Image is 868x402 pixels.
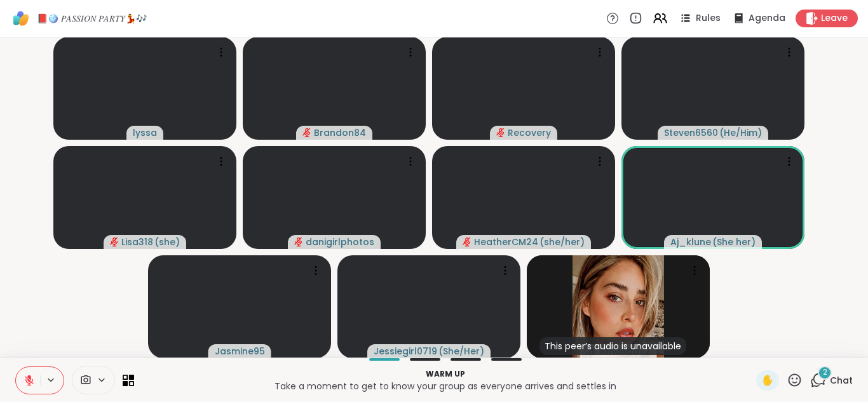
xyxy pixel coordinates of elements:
span: lyssa [133,126,157,139]
span: Jasmine95 [215,345,265,358]
span: audio-muted [302,128,311,137]
span: Aj_klune [670,236,711,248]
span: Steven6560 [664,126,718,139]
span: 2 [823,367,827,378]
span: Brandon84 [314,126,366,139]
span: ( she ) [154,236,180,248]
span: Recovery [508,126,551,139]
img: ShareWell Logomark [10,8,32,29]
span: Lisa318 [121,236,153,248]
span: audio-muted [110,238,119,246]
span: audio-muted [294,238,303,246]
span: ✋ [761,373,774,388]
span: ( She her ) [712,236,756,248]
img: Amanda02 [573,255,664,358]
span: danigirlphotos [306,236,374,248]
span: ( He/Him ) [719,126,762,139]
span: 📕🪩 𝑃𝐴𝑆𝑆𝐼𝑂𝑁 𝑃𝐴𝑅𝑇𝑌💃🎶 [37,12,147,25]
span: audio-muted [463,238,471,246]
p: Warm up [142,368,749,380]
div: This peer’s audio is unavailable [539,337,686,355]
span: HeatherCM24 [474,236,538,248]
span: audio-muted [496,128,505,137]
span: ( she/her ) [539,236,585,248]
span: ( She/Her ) [438,345,484,358]
span: Jessiegirl0719 [374,345,437,358]
span: Leave [821,12,848,25]
p: Take a moment to get to know your group as everyone arrives and settles in [142,380,749,392]
span: Chat [830,374,853,387]
span: Agenda [749,12,785,25]
span: Rules [696,12,721,25]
